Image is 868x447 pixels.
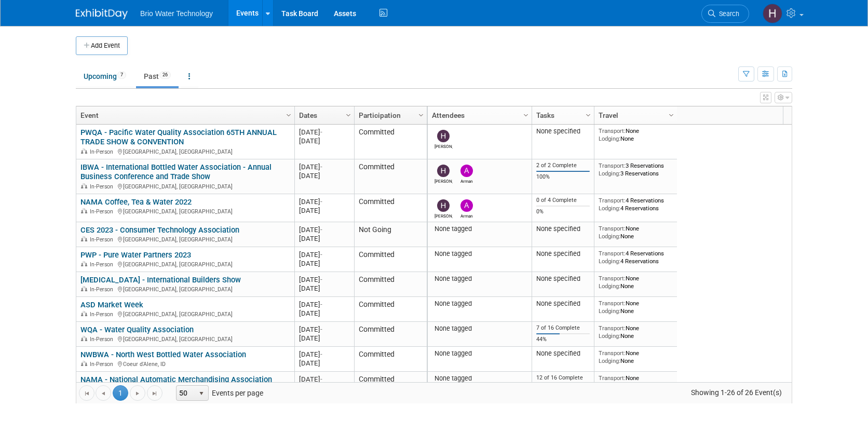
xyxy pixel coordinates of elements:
[599,324,626,332] span: Transport:
[80,197,192,207] a: NAMA Coffee, Tea & Water 2022
[599,127,673,142] div: None None
[81,311,87,316] img: In-Person Event
[90,336,116,343] span: In-Person
[354,322,427,347] td: Committed
[90,148,116,155] span: In-Person
[79,385,94,401] a: Go to the first page
[599,106,670,124] a: Travel
[458,212,476,219] div: Arman Melkonian
[354,297,427,322] td: Committed
[299,325,349,334] div: [DATE]
[432,250,528,258] div: None tagged
[354,125,427,159] td: Committed
[599,349,673,364] div: None None
[80,285,290,293] div: [GEOGRAPHIC_DATA], [GEOGRAPHIC_DATA]
[80,250,191,260] a: PWP - Pure Water Partners 2023
[435,212,453,219] div: Harry Mesak
[354,159,427,194] td: Committed
[599,275,673,290] div: None None
[320,326,322,333] span: -
[599,233,620,240] span: Lodging:
[80,128,277,147] a: PWQA - Pacific Water Quality Association 65TH ANNUAL TRADE SHOW & CONVENTION
[599,197,673,212] div: 4 Reservations 4 Reservations
[320,226,322,234] span: -
[299,334,349,343] div: [DATE]
[76,9,128,19] img: ExhibitDay
[299,197,349,206] div: [DATE]
[299,250,349,259] div: [DATE]
[432,374,528,383] div: None tagged
[584,111,592,119] span: Column Settings
[283,106,295,122] a: Column Settings
[113,385,128,401] span: 1
[432,324,528,333] div: None tagged
[90,183,116,190] span: In-Person
[583,106,594,122] a: Column Settings
[83,389,91,398] span: Go to the first page
[320,128,322,136] span: -
[140,9,213,18] span: Brio Water Technology
[90,261,116,268] span: In-Person
[81,336,87,341] img: In-Person Event
[536,197,590,204] div: 0 of 4 Complete
[81,183,87,188] img: In-Person Event
[354,347,427,372] td: Committed
[599,162,673,177] div: 3 Reservations 3 Reservations
[416,106,427,122] a: Column Settings
[299,128,349,137] div: [DATE]
[460,165,473,177] img: Arman Melkonian
[163,385,274,401] span: Events per page
[521,106,532,122] a: Column Settings
[354,272,427,297] td: Committed
[599,349,626,357] span: Transport:
[80,325,194,334] a: WQA - Water Quality Association
[432,106,525,124] a: Attendees
[90,361,116,368] span: In-Person
[147,385,162,401] a: Go to the last page
[299,162,349,171] div: [DATE]
[701,5,749,23] a: Search
[299,359,349,368] div: [DATE]
[299,350,349,359] div: [DATE]
[536,336,590,343] div: 44%
[460,199,473,212] img: Arman Melkonian
[536,349,590,358] div: None specified
[80,300,143,309] a: ASD Market Week
[715,10,739,18] span: Search
[599,357,620,364] span: Lodging:
[536,275,590,283] div: None specified
[130,385,145,401] a: Go to the next page
[80,350,246,359] a: NWBWA - North West Bottled Water Association
[599,300,626,307] span: Transport:
[299,259,349,268] div: [DATE]
[299,300,349,309] div: [DATE]
[80,106,288,124] a: Event
[343,106,355,122] a: Column Settings
[599,225,673,240] div: None None
[599,225,626,232] span: Transport:
[599,374,626,382] span: Transport:
[320,276,322,283] span: -
[299,234,349,243] div: [DATE]
[80,375,272,384] a: NAMA - National Automatic Merchandising Association
[354,247,427,272] td: Committed
[458,177,476,184] div: Arman Melkonian
[536,250,590,258] div: None specified
[90,286,116,293] span: In-Person
[437,165,450,177] img: Harry Mesak
[80,260,290,268] div: [GEOGRAPHIC_DATA], [GEOGRAPHIC_DATA]
[299,137,349,145] div: [DATE]
[599,307,620,315] span: Lodging:
[99,389,107,398] span: Go to the previous page
[81,208,87,213] img: In-Person Event
[536,225,590,233] div: None specified
[432,349,528,358] div: None tagged
[299,309,349,318] div: [DATE]
[80,309,290,318] div: [GEOGRAPHIC_DATA], [GEOGRAPHIC_DATA]
[599,250,673,265] div: 4 Reservations 4 Reservations
[435,142,453,149] div: Harry Mesak
[90,208,116,215] span: In-Person
[320,375,322,383] span: -
[299,275,349,284] div: [DATE]
[599,162,626,169] span: Transport:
